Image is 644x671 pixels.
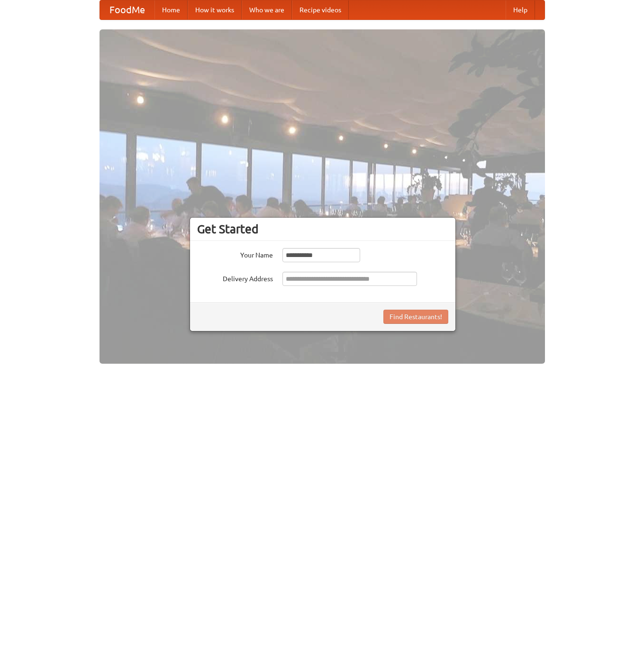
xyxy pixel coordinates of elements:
[188,0,242,19] a: How it works
[197,222,448,236] h3: Get Started
[383,310,448,324] button: Find Restaurants!
[506,0,535,19] a: Help
[154,0,188,19] a: Home
[197,272,273,284] label: Delivery Address
[242,0,292,19] a: Who we are
[100,0,154,19] a: FoodMe
[197,248,273,260] label: Your Name
[292,0,349,19] a: Recipe videos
